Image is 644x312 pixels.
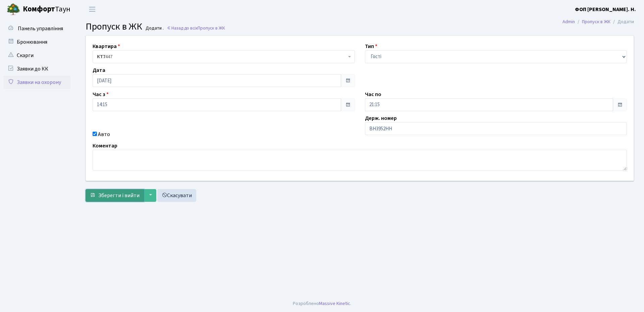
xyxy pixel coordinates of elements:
[365,90,381,98] label: Час по
[23,4,70,15] span: Таун
[157,189,196,202] a: Скасувати
[18,25,63,32] span: Панель управління
[86,189,144,202] button: Зберегти і вийти
[23,4,55,14] b: Комфорт
[3,76,70,89] a: Заявки на охорону
[365,42,377,50] label: Тип
[3,22,70,35] a: Панель управління
[562,18,575,25] a: Admin
[7,3,20,16] img: logo.png
[610,18,634,26] li: Додати
[365,114,397,122] label: Держ. номер
[3,35,70,49] a: Бронювання
[3,62,70,76] a: Заявки до КК
[575,5,636,13] a: ФОП [PERSON_NAME]. Н.
[293,300,351,307] div: Розроблено .
[167,25,225,31] a: Назад до всіхПропуск в ЖК
[97,53,346,60] span: <b>КТ7</b>&nbsp;&nbsp;&nbsp;447
[3,49,70,62] a: Скарги
[98,192,140,199] span: Зберегти і вийти
[97,53,105,60] b: КТ7
[93,42,120,50] label: Квартира
[98,130,110,138] label: Авто
[144,26,164,31] small: Додати .
[582,18,610,25] a: Пропуск в ЖК
[93,142,117,150] label: Коментар
[86,20,142,33] span: Пропуск в ЖК
[93,50,355,63] span: <b>КТ7</b>&nbsp;&nbsp;&nbsp;447
[93,90,109,98] label: Час з
[84,4,101,15] button: Переключити навігацію
[198,25,225,31] span: Пропуск в ЖК
[365,122,627,135] input: AA0001AA
[552,15,644,29] nav: breadcrumb
[93,66,105,74] label: Дата
[319,300,350,307] a: Massive Kinetic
